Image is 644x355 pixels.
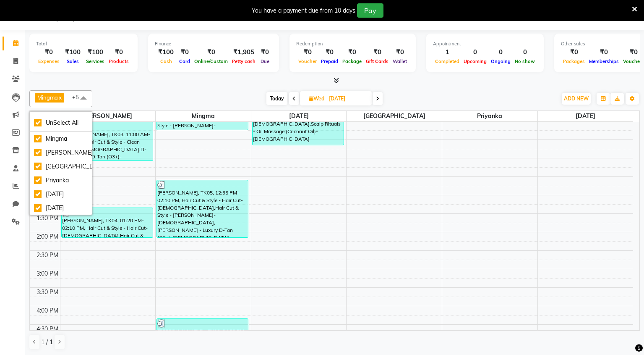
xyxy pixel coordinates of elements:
[35,269,60,278] div: 3:00 PM
[84,47,107,57] div: ₹100
[34,162,88,171] div: [GEOGRAPHIC_DATA]
[296,47,319,57] div: ₹0
[72,94,85,100] span: +5
[60,111,156,121] span: [PERSON_NAME]
[156,111,251,121] span: Mingma
[266,92,287,105] span: Today
[258,58,271,64] span: Due
[433,47,461,57] div: 1
[433,58,461,64] span: Completed
[564,95,589,102] span: ADD NEW
[319,58,340,64] span: Prepaid
[230,47,258,57] div: ₹1,905
[307,95,326,102] span: Wed
[562,93,591,105] button: ADD NEW
[34,204,88,213] div: [DATE]
[461,47,489,57] div: 0
[155,47,177,57] div: ₹100
[35,288,60,297] div: 3:30 PM
[319,47,340,57] div: ₹0
[296,58,319,64] span: Voucher
[36,58,62,64] span: Expenses
[30,111,60,120] div: Stylist
[177,47,192,57] div: ₹0
[587,47,621,57] div: ₹0
[37,94,58,101] span: Mingma
[34,134,88,143] div: Mingma
[192,47,230,57] div: ₹0
[155,40,272,47] div: Finance
[513,47,537,57] div: 0
[489,47,513,57] div: 0
[364,47,391,57] div: ₹0
[391,47,409,57] div: ₹0
[62,122,153,160] div: dr [PERSON_NAME], TK03, 11:00 AM-12:05 PM, Hair Cut & Style - Clean Shaving-[DEMOGRAPHIC_DATA],D-...
[340,47,364,57] div: ₹0
[489,58,513,64] span: Ongoing
[513,58,537,64] span: No show
[561,58,587,64] span: Packages
[296,40,409,47] div: Redemption
[251,111,347,121] span: [DATE]
[326,92,368,105] input: 2025-09-03
[587,58,621,64] span: Memberships
[84,58,107,64] span: Services
[158,58,174,64] span: Cash
[561,47,587,57] div: ₹0
[34,148,88,157] div: [PERSON_NAME]
[107,58,131,64] span: Products
[391,58,409,64] span: Wallet
[34,190,88,199] div: [DATE]
[36,40,131,47] div: Total
[252,6,355,15] div: You have a payment due from 10 days
[340,58,364,64] span: Package
[35,325,60,334] div: 4:30 PM
[442,111,537,121] span: Priyanka
[58,94,62,101] a: x
[230,58,258,64] span: Petty cash
[34,176,88,185] div: Priyanka
[157,180,248,237] div: [PERSON_NAME], TK05, 12:35 PM-02:10 PM, Hair Cut & Style - Hair Cut-[DEMOGRAPHIC_DATA],Hair Cut &...
[357,3,383,18] button: Pay
[258,47,272,57] div: ₹0
[107,47,131,57] div: ₹0
[35,251,60,260] div: 2:30 PM
[35,232,60,241] div: 2:00 PM
[36,47,62,57] div: ₹0
[35,306,60,315] div: 4:00 PM
[35,214,60,223] div: 1:30 PM
[62,208,153,237] div: [PERSON_NAME], TK04, 01:20 PM-02:10 PM, Hair Cut & Style - Hair Cut-[DEMOGRAPHIC_DATA],Hair Cut &...
[41,338,53,347] span: 1 / 1
[65,58,81,64] span: Sales
[192,58,230,64] span: Online/Custom
[34,118,88,127] div: UnSelect All
[538,111,633,121] span: [DATE]
[461,58,489,64] span: Upcoming
[364,58,391,64] span: Gift Cards
[62,47,84,57] div: ₹100
[433,40,537,47] div: Appointment
[347,111,442,121] span: [GEOGRAPHIC_DATA]
[177,58,192,64] span: Card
